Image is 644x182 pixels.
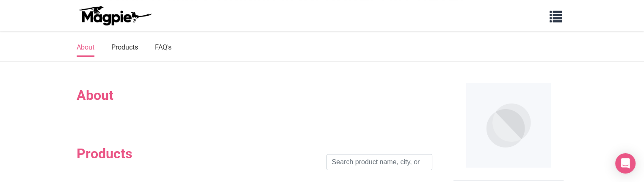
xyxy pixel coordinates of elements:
h2: About [77,87,432,103]
input: Search product name, city, or interal id [326,154,432,170]
a: About [77,39,94,57]
a: Products [111,39,138,57]
img: Yin Yoga Teacher Training in Rishikesh logo [466,83,551,168]
img: logo-ab69f6fb50320c5b225c76a69d11143b.png [77,6,153,26]
div: Open Intercom Messenger [615,153,636,174]
h2: Products [77,146,132,162]
a: FAQ's [155,39,171,57]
